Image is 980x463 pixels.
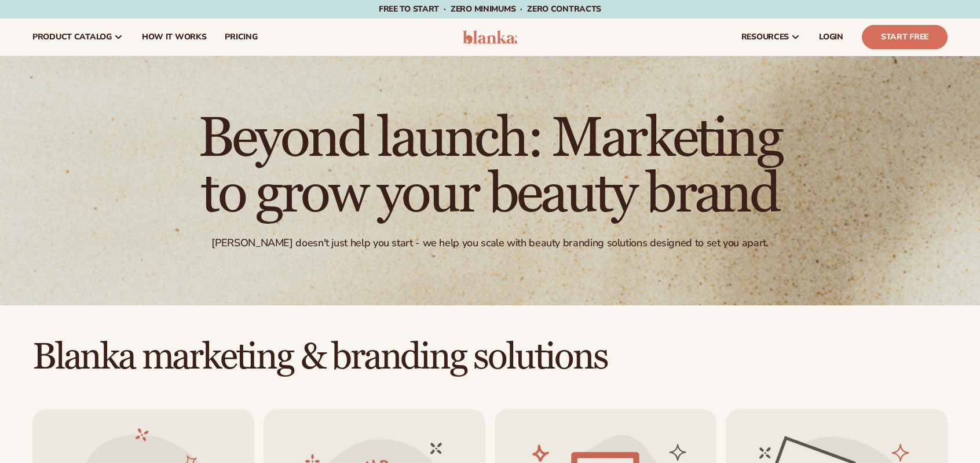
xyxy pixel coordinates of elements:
[862,25,948,49] a: Start Free
[732,19,810,56] a: resources
[379,3,601,14] span: Free to start · ZERO minimums · ZERO contracts
[133,19,216,56] a: How It Works
[32,32,112,42] span: product catalog
[225,32,257,42] span: pricing
[211,236,768,250] div: [PERSON_NAME] doesn't just help you start - we help you scale with beauty branding solutions desi...
[819,32,843,42] span: LOGIN
[810,19,853,56] a: LOGIN
[215,19,266,56] a: pricing
[741,32,789,42] span: resources
[23,19,133,56] a: product catalog
[171,111,809,223] h1: Beyond launch: Marketing to grow your beauty brand
[142,32,207,42] span: How It Works
[463,30,518,44] img: logo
